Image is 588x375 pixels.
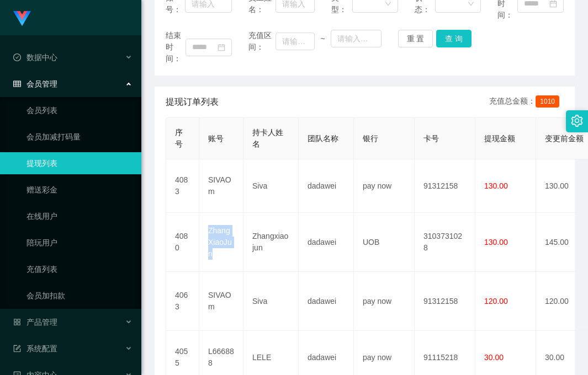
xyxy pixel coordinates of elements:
[13,80,21,88] i: 图标: table
[299,213,354,272] td: dadawei
[27,179,133,201] a: 赠送彩金
[415,213,475,272] td: 3103731028
[13,318,57,326] span: 产品管理
[299,159,354,213] td: dadawei
[415,159,475,213] td: 91312158
[243,272,299,331] td: Siva
[199,213,243,272] td: ZhangXiaoJun
[243,159,299,213] td: Siva
[166,30,186,65] span: 结束时间：
[331,30,382,47] input: 请输入最大值为
[248,30,276,53] span: 充值区间：
[484,238,508,247] span: 130.00
[423,134,439,143] span: 卡号
[489,95,564,109] div: 充值总金额：
[415,272,475,331] td: 91312158
[545,134,584,143] span: 变更前金额
[199,159,243,213] td: SIVAOm
[13,345,21,352] i: 图标: form
[276,33,315,50] input: 请输入最小值为
[13,79,57,88] span: 会员管理
[354,159,415,213] td: pay now
[208,134,224,143] span: 账号
[436,30,472,47] button: 查 询
[13,53,57,62] span: 数据中心
[13,53,21,61] i: 图标: check-circle-o
[468,1,474,8] i: 图标: down
[13,11,31,26] img: logo.9652507e.png
[484,181,508,190] span: 130.00
[484,134,515,143] span: 提现金额
[27,205,133,227] a: 在线用户
[398,30,433,47] button: 重 置
[27,99,133,121] a: 会员列表
[175,128,183,148] span: 序号
[252,128,283,148] span: 持卡人姓名
[166,272,199,331] td: 4063
[315,33,330,45] span: ~
[536,95,559,108] span: 1010
[354,213,415,272] td: UOB
[13,318,21,326] i: 图标: appstore-o
[27,258,133,280] a: 充值列表
[218,44,225,51] i: 图标: calendar
[308,134,338,143] span: 团队名称
[243,213,299,272] td: Zhangxiaojun
[484,297,508,306] span: 120.00
[166,95,219,109] span: 提现订单列表
[13,344,57,353] span: 系统配置
[299,272,354,331] td: dadawei
[354,272,415,331] td: pay now
[27,285,133,307] a: 会员加扣款
[484,353,504,362] span: 30.00
[27,152,133,174] a: 提现列表
[363,134,378,143] span: 银行
[166,213,199,272] td: 4080
[571,115,583,127] i: 图标: setting
[166,159,199,213] td: 4083
[27,232,133,254] a: 陪玩用户
[199,272,243,331] td: SIVAOm
[27,126,133,148] a: 会员加减打码量
[385,1,391,8] i: 图标: down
